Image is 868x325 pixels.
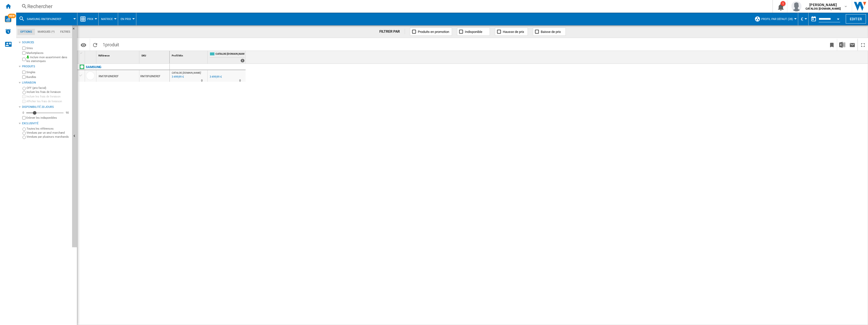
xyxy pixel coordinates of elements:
input: OFF (prix facial) [23,87,26,90]
button: Profil par défaut (28) [761,13,795,25]
input: Inclure les frais de livraison [23,91,26,94]
div: Rechercher [27,3,759,10]
button: Télécharger au format Excel [837,39,847,51]
img: wise-card.svg [5,16,11,22]
span: Référence [98,54,110,57]
div: Référence Sort None [97,51,139,59]
div: RM70F63NEREF [139,70,169,82]
div: Exclusivité [22,121,70,126]
input: Vendues par un seul marchand [23,132,26,135]
md-menu: Currency [798,13,809,25]
span: Baisse de prix [541,30,561,34]
span: CATALOG [DOMAIN_NAME] [172,71,201,74]
md-tab-item: Options [17,29,35,35]
button: Options [78,40,89,49]
span: SKU [141,54,146,57]
input: Inclure les frais de livraison [22,95,26,98]
div: Mise à jour : vendredi 25 juillet 2025 16:09 [171,74,184,79]
md-slider: Disponibilité [26,110,63,115]
div: FILTRER PAR [379,29,405,34]
div: Livraison [22,81,70,85]
input: Bundles [22,75,26,79]
div: Sort None [86,51,96,59]
div: 90 [64,111,70,115]
input: Marketplaces [22,51,26,55]
span: Prix [87,17,93,21]
span: Produits en promotion [418,30,449,34]
span: [PERSON_NAME] [806,2,841,7]
span: SAMSUNG RM70F63NEREF [27,17,61,21]
div: Cliquez pour filtrer sur cette marque [86,64,101,70]
label: Enlever les indisponibles [26,116,70,120]
label: Bundles [26,75,70,79]
div: 1 [780,1,786,6]
div: 0 [21,111,25,115]
div: RM70F63NEREF [99,71,119,82]
div: Sort None [171,51,207,59]
label: Singles [26,70,70,74]
span: € [801,16,803,22]
div: SKU Sort None [140,51,169,59]
button: md-calendar [809,14,819,24]
span: produit [105,42,119,47]
div: CATALOG [DOMAIN_NAME] 1 offers sold by CATALOG SAMSUNG.FR [209,51,246,64]
label: Afficher les frais de livraison [26,99,70,103]
div: Sources [22,40,70,45]
div: Délai de livraison : 0 jour [201,78,203,83]
label: Inclure les frais de livraison [26,95,70,98]
button: € [801,13,806,25]
span: Matrice [101,17,113,21]
div: Disponibilité 20 Jours [22,105,70,109]
label: OFF (prix facial) [27,86,70,90]
button: Créer un favoris [827,39,837,51]
button: Produits en promotion [410,28,452,36]
div: SAMSUNG RM70F63NEREF [19,13,75,25]
span: Indisponible [465,30,482,34]
button: Envoyer ce rapport par email [847,39,857,51]
label: Marketplaces [26,51,70,55]
div: Sort None [140,51,169,59]
div: Délai de livraison : 0 jour [239,78,241,83]
button: Masquer [72,25,77,247]
button: Recharger [90,39,100,51]
span: CATALOG [DOMAIN_NAME] [215,52,245,56]
button: Open calendar [834,14,843,23]
input: Sites [22,47,26,50]
button: Editer [846,14,866,24]
img: alerts-logo.svg [5,28,11,34]
label: Vendues par plusieurs marchands [27,135,70,139]
button: Masquer [72,25,78,34]
input: Vendues par plusieurs marchands [23,136,26,139]
button: Plein écran [858,39,868,51]
button: Indisponible [457,28,490,36]
div: Produits [22,65,70,69]
img: profile.jpg [791,1,801,11]
button: Matrice [101,13,115,25]
md-tab-item: Marques (*) [35,29,57,35]
span: Profil Min [172,54,183,57]
input: Afficher les frais de livraison [22,116,26,119]
input: Inclure mon assortiment dans les statistiques [22,56,26,63]
button: Prix [87,13,96,25]
label: Inclure mon assortiment dans les statistiques [26,55,70,63]
input: Singles [22,71,26,74]
label: Inclure les frais de livraison [27,90,70,94]
label: Toutes les références [27,127,70,131]
button: En Prix [121,13,134,25]
span: Hausse de prix [503,30,524,34]
div: Sort None [97,51,139,59]
b: CATALOG [DOMAIN_NAME] [806,7,841,10]
div: 3 499,99 € [209,74,222,79]
div: Profil Min Sort None [171,51,207,59]
div: Profil par défaut (28) [754,13,795,25]
button: Hausse de prix [495,28,528,36]
div: 3 499,99 € [210,75,222,78]
button: Baisse de prix [533,28,566,36]
img: mysite-bg-18x18.png [26,55,29,58]
md-tab-item: Filtres [57,29,73,35]
button: SAMSUNG RM70F63NEREF [27,13,67,25]
span: 1 [100,39,122,49]
label: Sites [26,46,70,50]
